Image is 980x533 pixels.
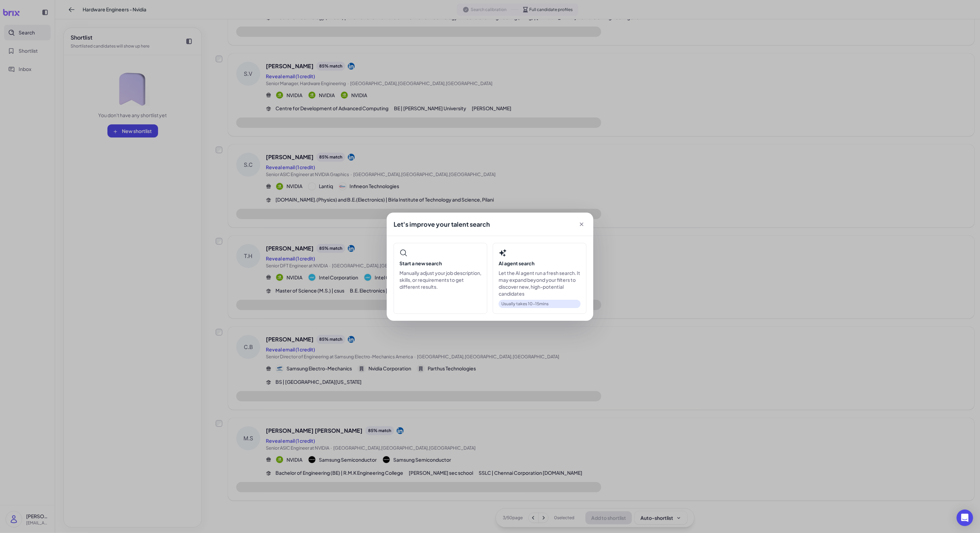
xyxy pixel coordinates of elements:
[499,260,581,267] h3: AI agent search
[957,510,973,526] div: Open Intercom Messenger
[399,260,481,267] h3: Start a new search
[499,269,581,297] p: Let the AI agent run a fresh search. It may expand beyond your filters to discover new, high-pote...
[399,269,481,290] p: Manually adjust your job description, skills, or requirements to get different results.
[394,220,490,228] span: Let's improve your talent search
[499,300,581,308] div: Usually takes 10-15mins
